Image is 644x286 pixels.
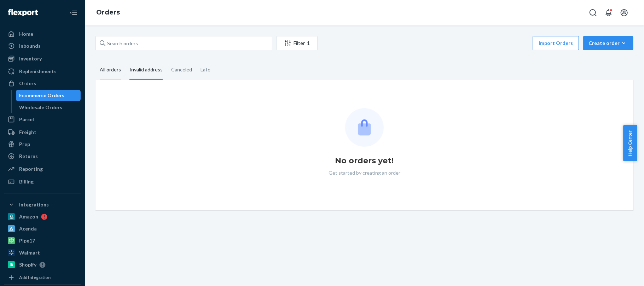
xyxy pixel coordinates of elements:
img: Empty list [345,108,384,147]
div: Wholesale Orders [19,104,63,111]
div: Amazon [19,213,38,220]
div: Replenishments [19,68,57,75]
img: Flexport logo [8,9,38,16]
div: Returns [19,153,38,160]
button: Open account menu [617,6,631,20]
a: Add Integration [4,273,81,282]
div: Canceled [171,60,192,79]
div: Inventory [19,55,42,62]
div: Invalid address [129,60,163,80]
button: Integrations [4,199,81,210]
div: Filter [277,40,317,47]
a: Wholesale Orders [16,102,81,113]
ol: breadcrumbs [91,2,126,23]
a: Pipe17 [4,235,81,246]
button: Open notifications [602,6,616,20]
div: Shopify [19,261,36,268]
a: Orders [4,78,81,89]
h1: No orders yet! [335,155,394,167]
div: Freight [19,129,36,136]
div: Orders [19,80,36,87]
div: Reporting [19,165,43,173]
button: Filter [277,36,318,50]
a: Returns [4,151,81,162]
button: Create order [583,36,633,50]
a: Ecommerce Orders [16,90,81,101]
div: All orders [100,60,121,80]
div: Walmart [19,249,40,256]
a: Prep [4,139,81,150]
button: Open Search Box [586,6,600,20]
div: Add Integration [19,274,51,280]
div: Pipe17 [19,237,35,244]
a: Home [4,28,81,40]
a: Walmart [4,247,81,258]
div: Home [19,30,33,37]
div: Prep [19,141,30,148]
a: Inventory [4,53,81,64]
div: Inbounds [19,42,41,49]
a: Freight [4,127,81,138]
input: Search orders [95,36,272,50]
p: Get started by creating an order [329,169,400,176]
a: Shopify [4,259,81,270]
a: Parcel [4,114,81,125]
a: Billing [4,176,81,187]
a: Acenda [4,223,81,234]
div: Acenda [19,225,37,232]
a: Replenishments [4,66,81,77]
button: Import Orders [533,36,579,50]
div: 1 [307,40,310,47]
div: Parcel [19,116,34,123]
a: Inbounds [4,40,81,52]
a: Amazon [4,211,81,222]
div: Integrations [19,201,49,208]
div: Late [201,60,210,79]
a: Reporting [4,163,81,175]
button: Help Center [623,125,637,161]
div: Ecommerce Orders [19,92,65,99]
button: Close Navigation [66,6,81,20]
div: Billing [19,178,34,185]
a: Orders [96,8,120,16]
div: Create order [588,40,628,47]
